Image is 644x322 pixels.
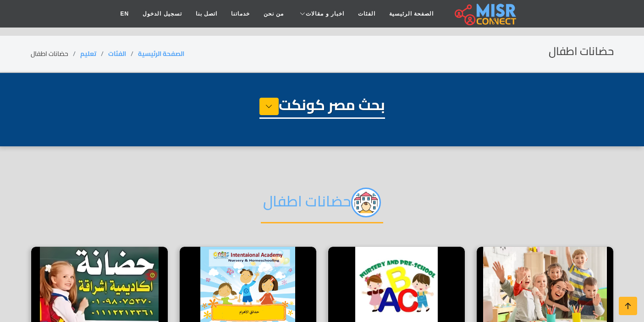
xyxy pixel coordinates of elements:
h1: بحث مصر كونكت [259,96,385,119]
a: الصفحة الرئيسية [138,48,184,60]
a: EN [114,5,136,22]
a: خدماتنا [224,5,257,22]
span: اخبار و مقالات [306,10,344,18]
img: svIpGnOnONX3oTnXCtKP.png [351,188,381,217]
a: الصفحة الرئيسية [382,5,440,22]
a: الفئات [108,48,126,60]
a: الفئات [351,5,382,22]
a: اتصل بنا [189,5,224,22]
h2: حضانات اطفال [261,188,383,223]
a: اخبار و مقالات [291,5,351,22]
img: main.misr_connect [455,2,516,25]
h2: حضانات اطفال [549,45,614,58]
a: تسجيل الدخول [136,5,188,22]
li: حضانات اطفال [31,49,80,59]
a: من نحن [257,5,291,22]
a: تعليم [80,48,96,60]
